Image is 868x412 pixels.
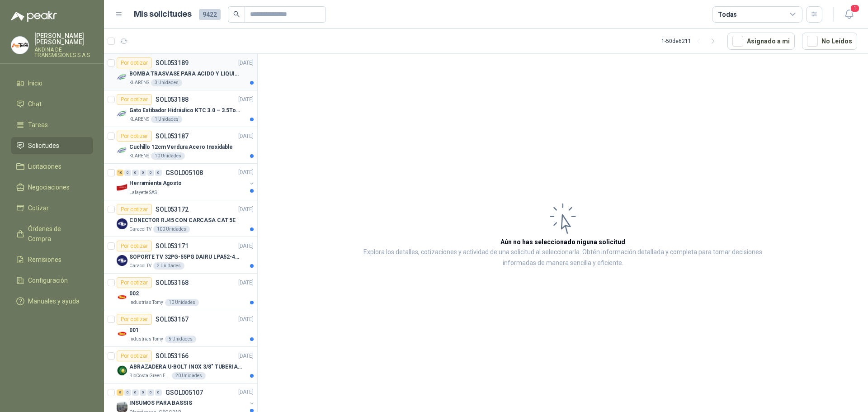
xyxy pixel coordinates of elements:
[117,145,127,156] img: Company Logo
[129,326,139,335] p: 001
[104,237,257,274] a: Por cotizarSOL053171[DATE] Company LogoSOPORTE TV 32PG-55PG DAIRU LPA52-446KIT2Caracol TV2 Unidades
[129,372,170,379] p: BioCosta Green Energy S.A.S
[199,9,221,20] span: 9422
[28,203,49,213] span: Cotizar
[238,205,254,214] p: [DATE]
[134,8,192,21] h1: Mis solicitudes
[718,9,737,19] div: Todas
[104,200,257,237] a: Por cotizarSOL053172[DATE] Company LogoCONECTOR RJ45 CON CARCASA CAT 5ECaracol TV100 Unidades
[28,141,59,151] span: Solicitudes
[117,328,127,339] img: Company Logo
[129,79,149,86] p: KLARENS
[117,365,127,376] img: Company Logo
[28,161,61,171] span: Licitaciones
[156,133,189,139] p: SOL053187
[129,299,163,306] p: Industrias Tomy
[117,292,127,303] img: Company Logo
[117,182,127,193] img: Company Logo
[238,169,254,177] p: [DATE]
[129,152,149,160] p: KLARENS
[129,363,242,371] p: ABRAZADERA U-BOLT INOX 3/8" TUBERIA 4"
[28,99,42,109] span: Chat
[11,75,93,92] a: Inicio
[238,132,254,141] p: [DATE]
[841,6,857,23] button: 1
[348,247,778,269] p: Explora los detalles, cotizaciones y actividad de una solicitud al seleccionarla. Obtén informaci...
[11,37,28,54] img: Company Logo
[124,170,131,176] div: 0
[34,33,93,45] p: [PERSON_NAME] [PERSON_NAME]
[117,170,123,176] div: 10
[156,206,189,213] p: SOL053172
[11,11,57,22] img: Logo peakr
[11,137,93,154] a: Solicitudes
[117,131,152,142] div: Por cotizar
[129,106,242,115] p: Gato Estibador Hidráulico KTC 3.0 – 3.5Ton 1.2mt HPT
[104,54,257,90] a: Por cotizarSOL053189[DATE] Company LogoBOMBA TRASVASE PARA ACIDO Y LIQUIDOS CORROSIVOKLARENS3 Uni...
[156,316,189,322] p: SOL053167
[238,95,254,104] p: [DATE]
[11,116,93,133] a: Tareas
[129,399,192,408] p: INSUMOS PARA BASSIS
[129,180,182,188] p: Herramienta Agosto
[11,251,93,268] a: Remisiones
[238,59,254,67] p: [DATE]
[802,33,857,50] button: No Leídos
[129,116,149,123] p: KLARENS
[238,315,254,324] p: [DATE]
[129,143,232,152] p: Cuchillo 12cm Verdura Acero Inoxidable
[11,158,93,175] a: Licitaciones
[117,277,152,288] div: Por cotizar
[11,293,93,310] a: Manuales y ayuda
[233,11,240,17] span: search
[11,272,93,289] a: Configuración
[117,72,127,83] img: Company Logo
[117,167,255,196] a: 10 0 0 0 0 0 GSOL005108[DATE] Company LogoHerramienta AgostoLafayette SAS
[238,388,254,397] p: [DATE]
[156,96,189,103] p: SOL053188
[34,47,93,58] p: ANDINA DE TRANSMISIONES S.A.S
[151,152,185,160] div: 10 Unidades
[28,255,61,265] span: Remisiones
[238,352,254,360] p: [DATE]
[129,289,139,298] p: 002
[661,34,720,48] div: 1 - 50 de 6211
[28,120,48,130] span: Tareas
[129,226,151,233] p: Caracol TV
[11,199,93,217] a: Cotizar
[140,389,146,396] div: 0
[132,170,139,176] div: 0
[850,4,860,13] span: 1
[156,60,189,66] p: SOL053189
[28,296,80,306] span: Manuales y ayuda
[117,241,152,251] div: Por cotizar
[147,389,154,396] div: 0
[104,347,257,384] a: Por cotizarSOL053166[DATE] Company LogoABRAZADERA U-BOLT INOX 3/8" TUBERIA 4"BioCosta Green Energ...
[172,372,206,379] div: 20 Unidades
[11,220,93,247] a: Órdenes de Compra
[11,95,93,113] a: Chat
[165,170,203,176] p: GSOL005108
[11,179,93,196] a: Negociaciones
[129,216,236,225] p: CONECTOR RJ45 CON CARCASA CAT 5E
[117,389,123,396] div: 8
[156,279,189,286] p: SOL053168
[156,353,189,359] p: SOL053166
[165,299,199,306] div: 10 Unidades
[155,389,162,396] div: 0
[165,389,203,396] p: GSOL005107
[727,33,795,50] button: Asignado a mi
[129,253,242,261] p: SOPORTE TV 32PG-55PG DAIRU LPA52-446KIT2
[117,94,152,105] div: Por cotizar
[129,262,151,270] p: Caracol TV
[129,70,242,78] p: BOMBA TRASVASE PARA ACIDO Y LIQUIDOS CORROSIVO
[124,389,131,396] div: 0
[28,182,70,192] span: Negociaciones
[153,262,184,270] div: 2 Unidades
[117,218,127,229] img: Company Logo
[153,226,190,233] div: 100 Unidades
[104,310,257,347] a: Por cotizarSOL053167[DATE] Company Logo001Industrias Tomy5 Unidades
[117,109,127,119] img: Company Logo
[155,170,162,176] div: 0
[147,170,154,176] div: 0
